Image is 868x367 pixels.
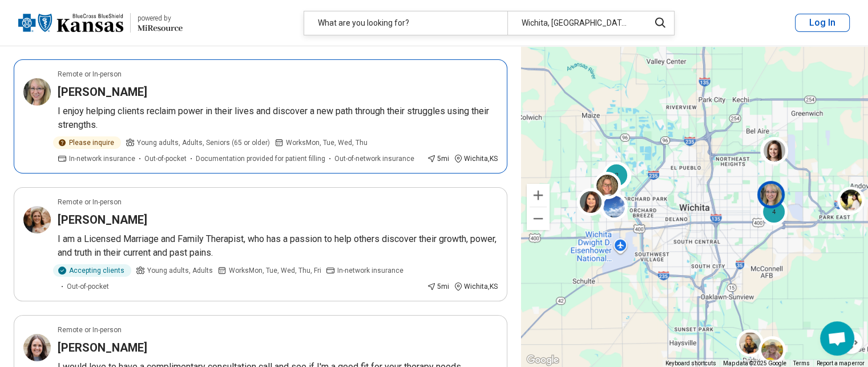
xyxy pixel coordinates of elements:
[69,154,135,164] span: In-network insurance
[527,207,550,230] button: Zoom out
[58,84,147,100] h3: [PERSON_NAME]
[67,281,109,292] span: Out-of-pocket
[58,212,147,228] h3: [PERSON_NAME]
[507,11,643,35] div: Wichita, [GEOGRAPHIC_DATA]
[723,360,786,366] span: Map data ©2025 Google
[527,184,550,207] button: Zoom in
[286,138,368,148] span: Works Mon, Tue, Wed, Thu
[795,14,850,32] button: Log In
[58,325,122,335] p: Remote or In-person
[58,69,122,79] p: Remote or In-person
[454,154,498,164] div: Wichita , KS
[454,281,498,292] div: Wichita , KS
[138,13,183,23] div: powered by
[144,154,187,164] span: Out-of-pocket
[196,154,325,164] span: Documentation provided for patient filling
[337,265,403,276] span: In-network insurance
[817,360,865,366] a: Report a map error
[229,265,321,276] span: Works Mon, Tue, Wed, Thu, Fri
[58,340,147,356] h3: [PERSON_NAME]
[58,197,122,207] p: Remote or In-person
[304,11,507,35] div: What are you looking for?
[137,138,270,148] span: Young adults, Adults, Seniors (65 or older)
[58,232,498,260] p: I am a Licensed Marriage and Family Therapist, who has a passion to help others discover their gr...
[18,9,183,37] a: Blue Cross Blue Shield Kansaspowered by
[334,154,414,164] span: Out-of-network insurance
[427,154,449,164] div: 5 mi
[820,321,854,356] div: Open chat
[760,197,788,225] div: 4
[53,136,121,149] div: Please inquire
[147,265,213,276] span: Young adults, Adults
[427,281,449,292] div: 5 mi
[18,9,123,37] img: Blue Cross Blue Shield Kansas
[793,360,810,366] a: Terms (opens in new tab)
[58,104,498,132] p: I enjoy helping clients reclaim power in their lives and discover a new path through their strugg...
[53,264,131,277] div: Accepting clients
[603,161,630,188] div: 2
